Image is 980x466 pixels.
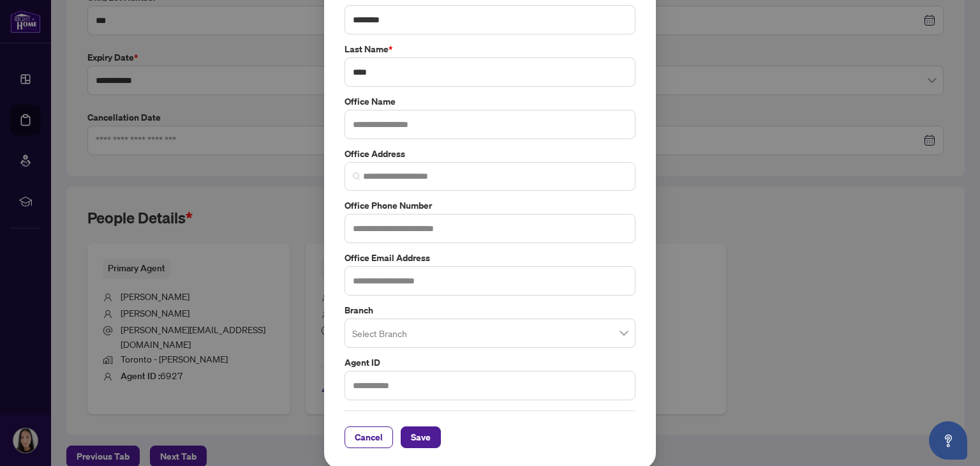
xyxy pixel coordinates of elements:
[345,251,635,265] label: Office Email Address
[401,426,441,448] button: Save
[355,427,383,447] span: Cancel
[929,421,967,460] button: Open asap
[345,199,635,213] label: Office Phone Number
[345,42,635,56] label: Last Name
[345,94,635,109] label: Office Name
[411,427,431,447] span: Save
[345,303,635,317] label: Branch
[353,172,360,180] img: search_icon
[345,356,635,370] label: Agent ID
[345,426,393,448] button: Cancel
[345,147,635,161] label: Office Address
